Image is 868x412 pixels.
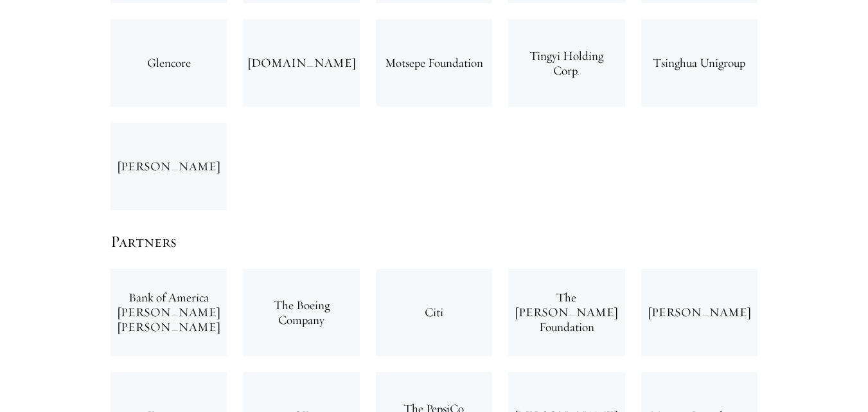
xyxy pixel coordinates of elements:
h5: Partners [111,231,757,253]
div: [PERSON_NAME] [641,269,757,356]
div: [PERSON_NAME] [111,123,227,210]
div: Tsinghua Unigroup [641,19,757,107]
div: Glencore [111,19,227,107]
div: Citi [376,269,492,356]
div: Motsepe Foundation [376,19,492,107]
div: [DOMAIN_NAME] [243,19,359,107]
div: Tingyi Holding Corp. [508,19,624,107]
div: The [PERSON_NAME] Foundation [508,269,624,356]
div: The Boeing Company [243,269,359,356]
div: Bank of America [PERSON_NAME] [PERSON_NAME] [111,269,227,356]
